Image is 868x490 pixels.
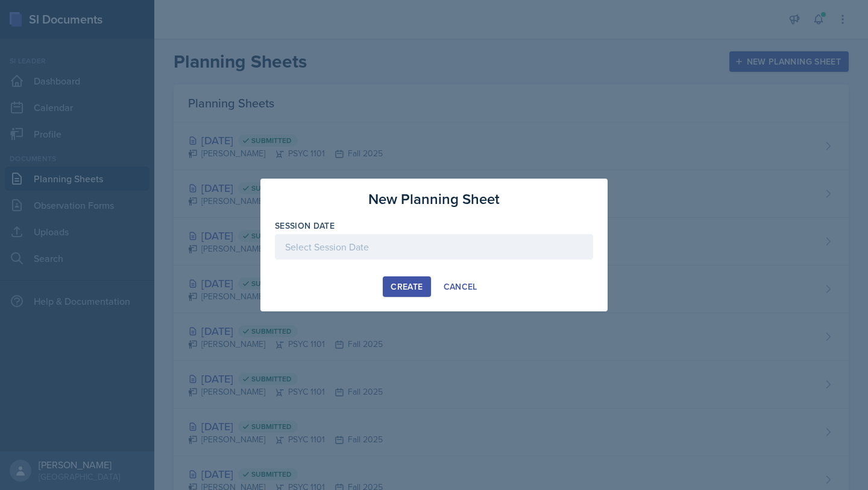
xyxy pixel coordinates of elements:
[368,188,500,210] h3: New Planning Sheet
[444,282,477,291] div: Cancel
[383,276,430,297] button: Create
[391,282,423,291] div: Create
[436,276,485,297] button: Cancel
[275,220,335,232] label: Session Date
